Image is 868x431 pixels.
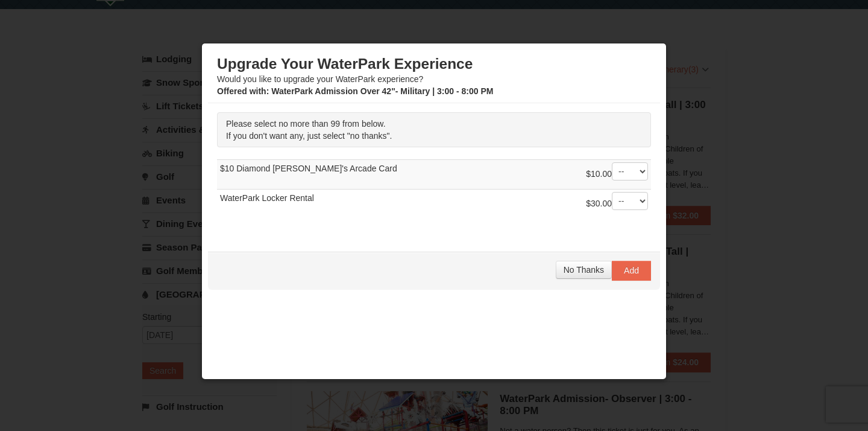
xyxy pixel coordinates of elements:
[556,261,612,279] button: No Thanks
[217,190,651,219] td: WaterPark Locker Rental
[217,55,651,97] div: Would you like to upgrade your WaterPark experience?
[217,86,266,96] span: Offered with
[624,266,639,275] span: Add
[612,261,651,280] button: Add
[217,55,651,73] h3: Upgrade Your WaterPark Experience
[226,131,392,141] span: If you don't want any, just select "no thanks".
[226,119,386,129] span: Please select no more than 99 from below.
[586,192,648,216] div: $30.00
[217,86,493,96] strong: : WaterPark Admission Over 42"- Military | 3:00 - 8:00 PM
[586,162,648,187] div: $10.00
[564,265,604,275] span: No Thanks
[217,160,651,190] td: $10 Diamond [PERSON_NAME]'s Arcade Card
